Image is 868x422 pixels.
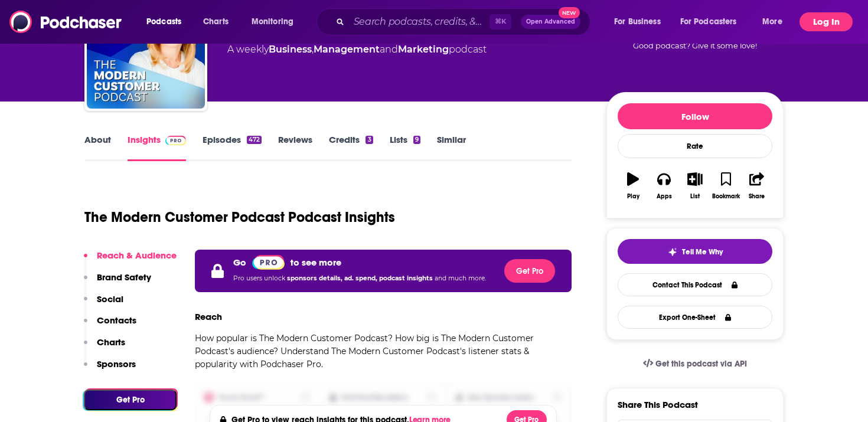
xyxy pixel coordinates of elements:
[146,14,181,30] span: Podcasts
[243,12,309,31] button: open menu
[618,399,698,410] h3: Share This Podcast
[668,247,677,257] img: tell me why sparkle
[682,247,723,257] span: Tell Me Why
[559,7,580,18] span: New
[618,306,772,329] button: Export One-Sheet
[278,134,312,161] a: Reviews
[314,44,380,55] a: Management
[84,390,177,410] button: Get Pro
[128,134,186,161] a: InsightsPodchaser Pro
[287,274,435,282] span: sponsors details, ad. spend, podcast insights
[203,14,229,30] span: Charts
[247,136,262,144] div: 472
[710,165,741,207] button: Bookmark
[84,250,177,271] button: Reach & Audience
[329,134,373,161] a: Credits3
[84,271,151,293] button: Brand Safety
[195,12,236,31] a: Charts
[165,136,186,145] img: Podchaser Pro
[655,359,747,369] span: Get this podcast via API
[97,271,151,283] p: Brand Safety
[712,193,740,200] div: Bookmark
[252,255,285,270] img: Podchaser Pro
[233,270,486,287] p: Pro users unlock and much more.
[9,11,123,33] img: Podchaser - Follow, Share and Rate Podcasts
[291,257,341,268] p: to see more
[328,8,602,35] div: Search podcasts, credits, & more...
[413,136,420,144] div: 9
[97,315,136,326] p: Contacts
[398,44,449,55] a: Marketing
[673,12,754,31] button: open menu
[627,193,639,200] div: Play
[742,165,772,207] button: Share
[504,259,555,283] button: Get Pro
[633,41,757,50] span: Good podcast? Give it some love!
[521,15,580,29] button: Open AdvancedNew
[657,193,672,200] div: Apps
[606,12,676,31] button: open menu
[380,44,398,55] span: and
[84,358,136,380] button: Sponsors
[233,257,246,268] p: Go
[618,239,772,264] button: tell me why sparkleTell Me Why
[227,42,487,57] div: A weekly podcast
[195,311,222,322] h3: Reach
[680,165,710,207] button: List
[437,134,466,161] a: Similar
[618,103,772,129] button: Follow
[252,14,293,30] span: Monitoring
[749,193,765,200] div: Share
[138,12,197,31] button: open menu
[97,336,125,348] p: Charts
[634,349,756,378] a: Get this podcast via API
[84,134,111,161] a: About
[800,12,853,31] button: Log In
[84,293,123,315] button: Social
[648,165,679,207] button: Apps
[84,315,136,336] button: Contacts
[97,358,136,369] p: Sponsors
[97,250,177,261] p: Reach & Audience
[312,44,314,55] span: ,
[349,12,490,31] input: Search podcasts, credits, & more...
[762,14,782,30] span: More
[618,134,772,158] div: Rate
[390,134,420,161] a: Lists9
[84,208,395,226] h1: The Modern Customer Podcast Podcast Insights
[526,19,575,25] span: Open Advanced
[252,254,285,270] a: Pro website
[84,336,125,358] button: Charts
[97,293,123,305] p: Social
[618,273,772,296] a: Contact This Podcast
[754,12,797,31] button: open menu
[366,136,373,144] div: 3
[490,14,511,30] span: ⌘ K
[680,14,737,30] span: For Podcasters
[618,165,648,207] button: Play
[614,14,661,30] span: For Business
[269,44,312,55] a: Business
[195,332,572,371] p: How popular is The Modern Customer Podcast? How big is The Modern Customer Podcast's audience? Un...
[690,193,700,200] div: List
[203,134,262,161] a: Episodes472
